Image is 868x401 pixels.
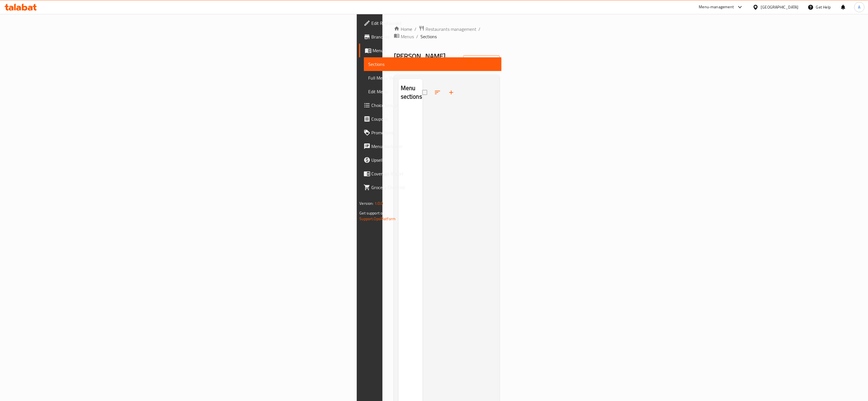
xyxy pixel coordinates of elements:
[360,200,374,207] span: Version:
[444,86,458,99] button: Add section
[372,184,497,191] span: Grocery Checklist
[364,85,502,98] a: Edit Menu
[761,4,799,10] div: [GEOGRAPHIC_DATA]
[359,112,502,126] a: Coupons
[699,4,734,11] div: Menu-management
[372,20,497,27] span: Edit Restaurant
[858,4,861,10] span: A
[372,157,497,163] span: Upsell
[368,88,497,95] span: Edit Menu
[360,215,396,222] a: Support.OpsPlatform
[364,57,502,71] a: Sections
[372,129,497,136] span: Promotions
[368,61,497,68] span: Sections
[372,33,497,40] span: Branches
[359,30,502,44] a: Branches
[372,170,497,177] span: Coverage Report
[368,74,497,81] span: Full Menu View
[359,44,502,57] a: Menus
[359,98,502,112] a: Choice Groups
[372,116,497,122] span: Coupons
[359,153,502,167] a: Upsell
[398,106,423,111] nav: Menu sections
[373,47,497,54] span: Menus
[372,102,497,109] span: Choice Groups
[463,55,500,66] button: import
[364,71,502,85] a: Full Menu View
[468,57,495,64] span: import
[359,167,502,181] a: Coverage Report
[359,126,502,139] a: Promotions
[360,209,386,217] span: Get support on:
[359,181,502,194] a: Grocery Checklist
[359,139,502,153] a: Menu disclaimer
[374,200,383,207] span: 1.0.0
[359,16,502,30] a: Edit Restaurant
[372,143,497,150] span: Menu disclaimer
